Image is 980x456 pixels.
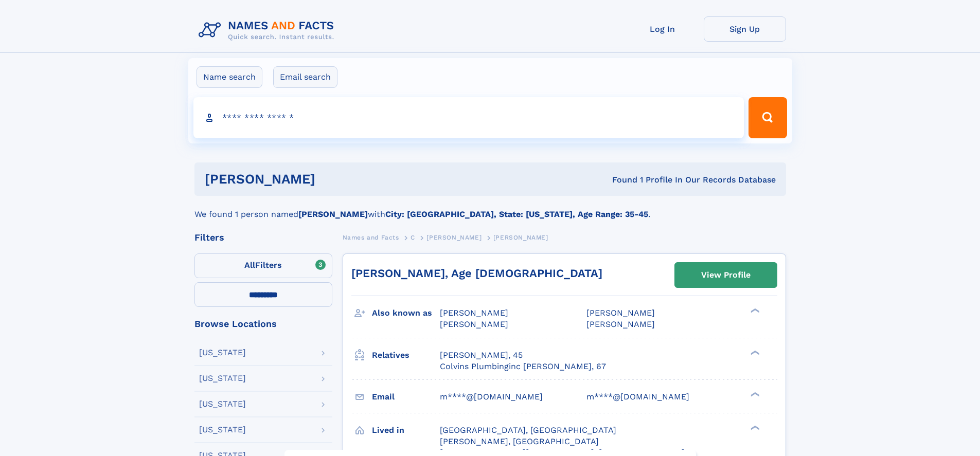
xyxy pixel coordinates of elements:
[704,16,786,42] a: Sign Up
[199,349,246,357] div: [US_STATE]
[197,66,262,88] label: Name search
[701,263,751,287] div: View Profile
[205,173,464,186] h1: [PERSON_NAME]
[193,97,744,138] input: search input
[440,308,508,318] span: [PERSON_NAME]
[372,304,440,322] h3: Also known as
[194,233,332,242] div: Filters
[194,196,786,221] div: We found 1 person named with .
[749,97,787,138] button: Search Button
[426,234,482,241] span: [PERSON_NAME]
[385,209,648,219] b: City: [GEOGRAPHIC_DATA], State: [US_STATE], Age Range: 35-45
[372,388,440,406] h3: Email
[199,400,246,408] div: [US_STATE]
[748,349,760,356] div: ❯
[748,424,760,431] div: ❯
[372,422,440,439] h3: Lived in
[343,231,399,244] a: Names and Facts
[244,260,255,270] span: All
[426,231,482,244] a: [PERSON_NAME]
[748,391,760,397] div: ❯
[194,253,332,278] label: Filters
[372,346,440,364] h3: Relatives
[440,361,606,372] a: Colvins Plumbinginc [PERSON_NAME], 67
[411,234,415,241] span: C
[675,263,777,287] a: View Profile
[464,174,776,186] div: Found 1 Profile In Our Records Database
[440,436,599,446] span: [PERSON_NAME], [GEOGRAPHIC_DATA]
[440,350,523,361] a: [PERSON_NAME], 45
[748,307,760,314] div: ❯
[440,319,508,329] span: [PERSON_NAME]
[298,209,368,219] b: [PERSON_NAME]
[199,374,246,382] div: [US_STATE]
[194,16,343,44] img: Logo Names and Facts
[621,16,704,42] a: Log In
[586,319,655,329] span: [PERSON_NAME]
[199,426,246,434] div: [US_STATE]
[194,319,332,329] div: Browse Locations
[493,234,548,241] span: [PERSON_NAME]
[440,425,616,435] span: [GEOGRAPHIC_DATA], [GEOGRAPHIC_DATA]
[273,66,337,88] label: Email search
[351,267,602,280] a: [PERSON_NAME], Age [DEMOGRAPHIC_DATA]
[411,231,415,244] a: C
[586,308,655,318] span: [PERSON_NAME]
